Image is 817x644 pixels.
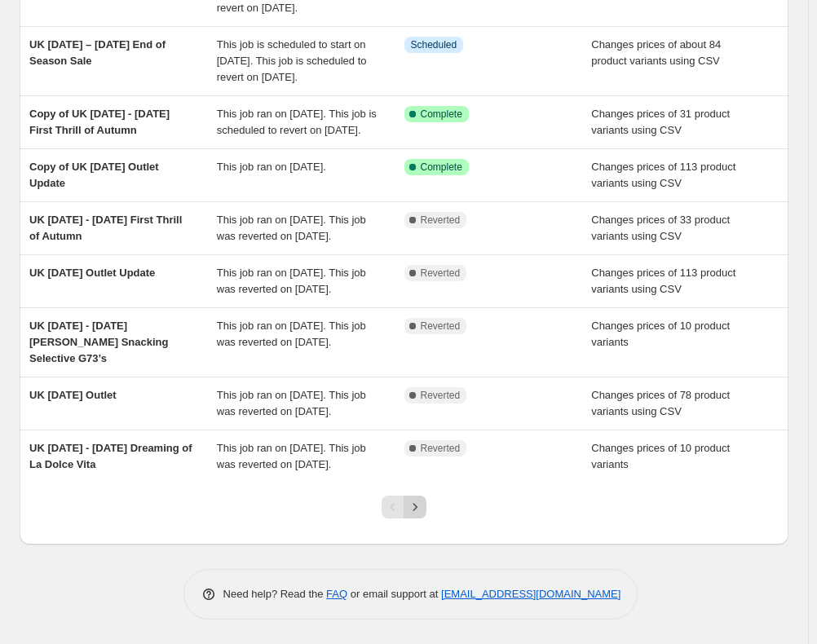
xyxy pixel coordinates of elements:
span: Changes prices of 113 product variants using CSV [591,161,735,189]
a: FAQ [326,588,347,600]
span: Copy of UK [DATE] - [DATE] First Thrill of Autumn [29,108,170,136]
span: This job ran on [DATE]. This job was reverted on [DATE]. [217,320,366,348]
span: This job ran on [DATE]. This job was reverted on [DATE]. [217,214,366,242]
span: Changes prices of 33 product variants using CSV [591,214,730,242]
span: UK [DATE] Outlet [29,389,117,401]
span: Reverted [421,389,461,402]
span: Scheduled [411,38,457,51]
span: This job ran on [DATE]. [217,161,326,173]
span: Changes prices of 113 product variants using CSV [591,267,735,295]
span: This job ran on [DATE]. This job was reverted on [DATE]. [217,267,366,295]
span: UK [DATE] - [DATE] Dreaming of La Dolce Vita [29,442,192,470]
span: Reverted [421,214,461,227]
span: Changes prices of 10 product variants [591,320,730,348]
span: Reverted [421,267,461,280]
span: UK [DATE] - [DATE][PERSON_NAME] Snacking Selective G73’s [29,320,168,364]
a: [EMAIL_ADDRESS][DOMAIN_NAME] [441,588,620,600]
span: This job ran on [DATE]. This job is scheduled to revert on [DATE]. [217,108,377,136]
span: UK [DATE] – [DATE] End of Season Sale [29,38,166,67]
span: UK [DATE] - [DATE] First Thrill of Autumn [29,214,182,242]
span: Need help? Read the [223,588,327,600]
span: This job is scheduled to start on [DATE]. This job is scheduled to revert on [DATE]. [217,38,367,83]
span: Complete [421,108,462,121]
span: Changes prices of 78 product variants using CSV [591,389,730,417]
span: UK [DATE] Outlet Update [29,267,155,279]
span: Changes prices of about 84 product variants using CSV [591,38,721,67]
nav: Pagination [382,496,426,518]
button: Next [404,496,426,518]
span: or email support at [347,588,441,600]
span: This job ran on [DATE]. This job was reverted on [DATE]. [217,389,366,417]
span: Changes prices of 10 product variants [591,442,730,470]
span: Copy of UK [DATE] Outlet Update [29,161,159,189]
span: Complete [421,161,462,174]
span: Reverted [421,442,461,455]
span: Changes prices of 31 product variants using CSV [591,108,730,136]
span: Reverted [421,320,461,333]
span: This job ran on [DATE]. This job was reverted on [DATE]. [217,442,366,470]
